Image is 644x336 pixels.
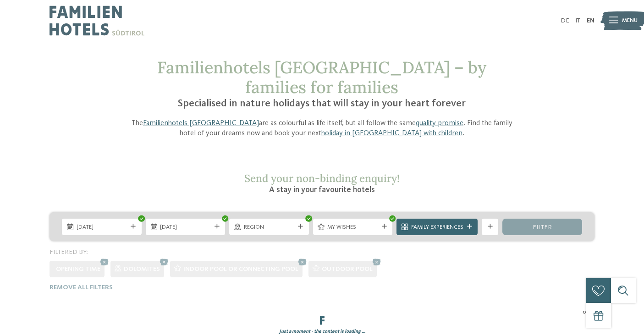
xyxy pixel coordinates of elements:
[327,223,378,231] span: My wishes
[160,223,211,231] span: [DATE]
[157,57,486,98] span: Familienhotels [GEOGRAPHIC_DATA] – by families for families
[77,223,127,231] span: [DATE]
[561,17,569,24] a: DE
[583,308,586,316] span: 0
[411,223,463,231] span: Family Experiences
[321,130,462,137] a: holiday in [GEOGRAPHIC_DATA] with children
[269,186,375,194] span: A stay in your favourite hotels
[622,17,638,25] span: Menu
[44,328,601,335] div: Just a moment - the content is loading …
[178,99,466,109] span: Specialised in nature holidays that will stay in your heart forever
[575,17,580,24] a: IT
[126,118,518,139] p: The are as colourful as life itself, but all follow the same . Find the family hotel of your drea...
[143,120,259,127] a: Familienhotels [GEOGRAPHIC_DATA]
[587,17,594,24] a: EN
[244,171,400,185] span: Send your non-binding enquiry!
[244,223,295,231] span: Region
[416,120,463,127] a: quality promise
